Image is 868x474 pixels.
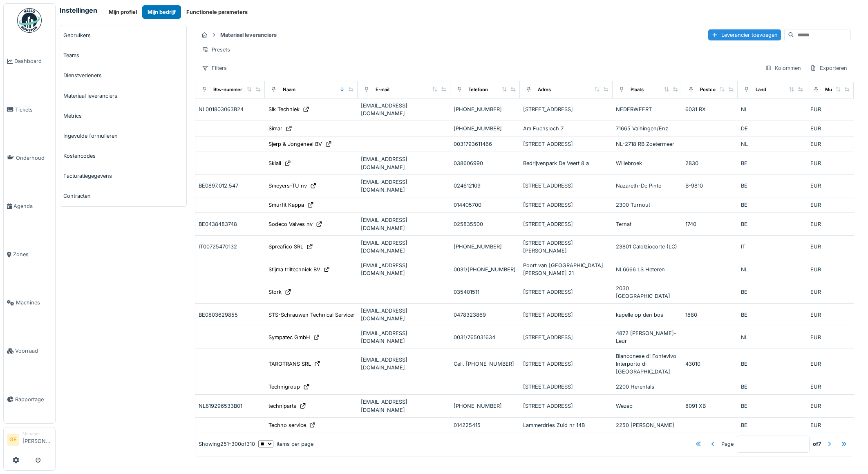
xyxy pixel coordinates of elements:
[268,182,307,190] div: Smeyers-TU nv
[685,105,734,113] div: 6031 RX
[16,154,52,162] span: Onderhoud
[616,182,679,190] div: Nazareth-De Pinte
[454,140,517,148] div: 0031793611466
[7,431,52,450] a: GE Manager[PERSON_NAME]
[810,333,850,341] div: EUR
[685,220,734,228] div: 1740
[361,262,447,277] div: [EMAIL_ADDRESS][DOMAIN_NAME]
[741,421,804,429] div: BE
[4,134,55,182] a: Onderhoud
[13,202,52,210] span: Agenda
[4,37,55,85] a: Dashboard
[523,288,609,296] div: [STREET_ADDRESS]
[616,105,679,113] div: NEDERWEERT
[454,105,517,113] div: [PHONE_NUMBER]
[60,65,186,85] a: Dienstverleners
[15,106,52,114] span: Tickets
[741,311,804,319] div: BE
[523,239,609,255] div: [STREET_ADDRESS][PERSON_NAME]
[361,239,447,255] div: [EMAIL_ADDRESS][DOMAIN_NAME]
[523,105,609,113] div: [STREET_ADDRESS]
[523,383,609,391] div: [STREET_ADDRESS]
[810,182,850,190] div: EUR
[523,262,609,277] div: Poort van [GEOGRAPHIC_DATA][PERSON_NAME] 21
[741,182,804,190] div: BE
[825,86,855,93] div: Munteenheid
[283,86,295,93] div: Naam
[523,402,609,410] div: [STREET_ADDRESS]
[60,166,186,186] a: Facturatiegegevens
[4,85,55,134] a: Tickets
[708,29,781,40] div: Leverancier toevoegen
[810,421,850,429] div: EUR
[103,5,142,19] a: Mijn profiel
[454,220,517,228] div: 025835500
[523,201,609,209] div: [STREET_ADDRESS]
[741,220,804,228] div: BE
[4,230,55,279] a: Zones
[213,86,242,93] div: Btw-nummer
[810,288,850,296] div: EUR
[810,360,850,368] div: EUR
[361,102,447,117] div: [EMAIL_ADDRESS][DOMAIN_NAME]
[454,360,517,368] div: Cell. [PHONE_NUMBER]
[60,7,97,14] h6: Instellingen
[741,333,804,341] div: NL
[268,201,304,209] div: Smurfit Kappa
[741,159,804,167] div: BE
[810,243,850,250] div: EUR
[454,421,517,429] div: 014225415
[268,311,356,319] div: STS-Schrauwen Technical Services
[454,125,517,132] div: [PHONE_NUMBER]
[631,86,644,93] div: Plaats
[616,243,679,250] div: 23801 Calolziocorte (LC)
[258,440,313,448] div: items per page
[523,311,609,319] div: [STREET_ADDRESS]
[376,86,389,93] div: E-mail
[361,398,447,414] div: [EMAIL_ADDRESS][DOMAIN_NAME]
[60,146,186,166] a: Kostencodes
[60,186,186,206] a: Contracten
[721,440,734,448] div: Page
[810,220,850,228] div: EUR
[454,266,517,273] div: 0031/[PHONE_NUMBER]
[685,159,734,167] div: 2830
[142,5,181,19] button: Mijn bedrijf
[810,140,850,148] div: EUR
[810,383,850,391] div: EUR
[361,329,447,345] div: [EMAIL_ADDRESS][DOMAIN_NAME]
[616,329,679,345] div: 4872 [PERSON_NAME]-Leur
[810,125,850,132] div: EUR
[810,201,850,209] div: EUR
[198,62,230,74] div: Filters
[268,105,300,113] div: Sik Techniek
[199,105,262,113] div: NL001803063B24
[4,182,55,230] a: Agenda
[454,333,517,341] div: 0031/765031634
[523,125,609,132] div: Am Fuchsloch 7
[741,288,804,296] div: BE
[761,62,805,74] div: Kolommen
[60,45,186,65] a: Teams
[741,125,804,132] div: DE
[199,311,262,319] div: BE0803629855
[741,105,804,113] div: NL
[361,155,447,171] div: [EMAIL_ADDRESS][DOMAIN_NAME]
[813,440,821,448] strong: of 7
[268,421,306,429] div: Techno service
[181,5,253,19] a: Functionele parameters
[810,311,850,319] div: EUR
[616,220,679,228] div: Ternat
[741,140,804,148] div: NL
[616,125,679,132] div: 71665 Vaihingen/Enz
[15,347,52,355] span: Voorraad
[810,159,850,167] div: EUR
[810,105,850,113] div: EUR
[15,396,52,403] span: Rapportage
[741,383,804,391] div: BE
[741,266,804,273] div: NL
[17,8,42,33] img: Badge_color-CXgf-gQk.svg
[523,182,609,190] div: [STREET_ADDRESS]
[685,311,734,319] div: 1880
